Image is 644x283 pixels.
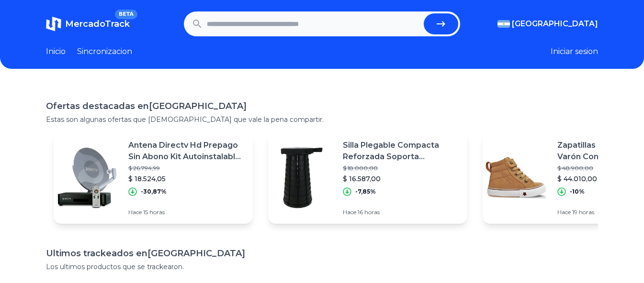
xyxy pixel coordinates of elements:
[343,164,460,172] p: $ 18.000,00
[512,18,598,30] span: [GEOGRAPHIC_DATA]
[46,247,598,260] h1: Ultimos trackeados en [GEOGRAPHIC_DATA]
[268,132,467,224] a: Featured imageSilla Plegable Compacta Reforzada Soporta [GEOGRAPHIC_DATA]$ 18.000,00$ 16.587,00-7...
[497,18,598,30] button: [GEOGRAPHIC_DATA]
[46,99,598,113] h1: Ofertas destacadas en [GEOGRAPHIC_DATA]
[65,19,130,29] span: MercadoTrack
[54,132,253,224] a: Featured imageAntena Directv Hd Prepago Sin Abono Kit Autoinstalable 46 Cm$ 26.794,99$ 18.524,05-...
[343,140,460,163] p: Silla Plegable Compacta Reforzada Soporta [GEOGRAPHIC_DATA]
[54,144,121,211] img: Featured image
[551,46,598,57] button: Iniciar sesion
[483,144,550,211] img: Featured image
[128,140,245,163] p: Antena Directv Hd Prepago Sin Abono Kit Autoinstalable 46 Cm
[570,188,585,196] p: -10%
[343,208,460,216] p: Hace 16 horas
[46,262,598,272] p: Los ultimos productos que se trackearon.
[46,115,598,124] p: Estas son algunas ofertas que [DEMOGRAPHIC_DATA] que vale la pena compartir.
[268,144,335,211] img: Featured image
[141,188,167,196] p: -30,87%
[128,164,245,172] p: $ 26.794,99
[46,46,66,57] a: Inicio
[128,208,245,216] p: Hace 15 horas
[128,174,245,184] p: $ 18.524,05
[115,10,137,19] span: BETA
[497,20,510,28] img: Argentina
[46,16,130,32] a: MercadoTrackBETA
[77,46,132,57] a: Sincronizacion
[355,188,376,196] p: -7,85%
[343,174,460,184] p: $ 16.587,00
[46,16,61,32] img: MercadoTrack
